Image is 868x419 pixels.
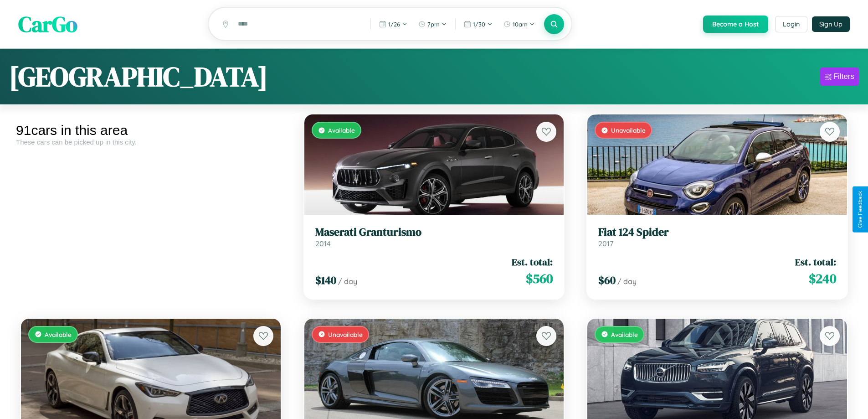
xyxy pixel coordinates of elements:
[414,17,452,31] button: 7pm
[16,138,286,146] div: These cars can be picked up in this city.
[857,191,863,228] div: Give Feedback
[598,226,836,248] a: Fiat 124 Spider2017
[833,72,854,81] div: Filters
[703,16,768,33] button: Become a Host
[812,16,850,32] button: Sign Up
[611,126,646,134] span: Unavailable
[598,226,836,239] h3: Fiat 124 Spider
[795,255,836,269] span: Est. total:
[809,269,836,288] span: $ 240
[526,269,553,288] span: $ 560
[617,277,637,286] span: / day
[598,239,613,248] span: 2017
[499,17,539,31] button: 10am
[388,21,400,28] span: 1 / 26
[328,126,355,134] span: Available
[820,67,859,86] button: Filters
[315,239,331,248] span: 2014
[775,16,807,32] button: Login
[473,21,485,28] span: 1 / 30
[338,277,357,286] span: / day
[315,226,553,239] h3: Maserati Granturismo
[328,331,363,338] span: Unavailable
[45,331,72,338] span: Available
[375,17,412,31] button: 1/26
[427,21,440,28] span: 7pm
[18,9,77,39] span: CarGo
[9,58,268,95] h1: [GEOGRAPHIC_DATA]
[611,331,638,338] span: Available
[16,123,286,138] div: 91 cars in this area
[315,226,553,248] a: Maserati Granturismo2014
[598,273,616,288] span: $ 60
[315,273,336,288] span: $ 140
[512,255,553,269] span: Est. total:
[513,21,528,28] span: 10am
[459,17,497,31] button: 1/30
